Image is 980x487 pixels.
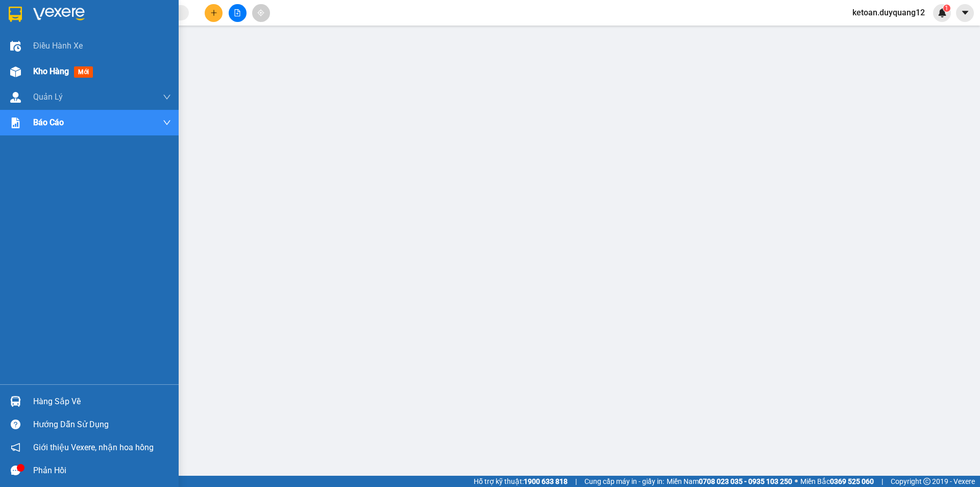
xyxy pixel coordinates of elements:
span: plus [210,9,217,16]
span: Miền Nam [667,476,792,487]
strong: 0708 023 035 - 0935 103 250 [699,477,792,485]
img: warehouse-icon [10,66,21,77]
img: warehouse-icon [10,396,21,407]
span: Báo cáo [33,116,64,129]
span: copyright [923,478,930,485]
span: Miền Bắc [800,476,874,487]
div: Hàng sắp về [33,394,171,409]
button: file-add [229,4,247,22]
img: warehouse-icon [10,92,21,103]
sup: 1 [943,5,950,12]
span: | [881,476,883,487]
strong: 0369 525 060 [830,477,874,485]
span: mới [74,66,93,78]
span: Cung cấp máy in - giấy in: [584,476,664,487]
button: plus [205,4,223,22]
button: aim [252,4,270,22]
span: message [11,466,20,475]
span: file-add [234,9,241,16]
span: question-circle [11,420,20,429]
span: Quản Lý [33,90,63,103]
span: ⚪️ [795,479,798,483]
span: Hỗ trợ kỹ thuật: [474,476,568,487]
span: Giới thiệu Vexere, nhận hoa hồng [33,441,154,454]
img: logo-vxr [9,7,22,22]
span: caret-down [961,8,970,17]
button: caret-down [956,4,974,22]
div: Hướng dẫn sử dụng [33,417,171,432]
img: icon-new-feature [938,8,947,17]
span: ketoan.duyquang12 [844,6,933,19]
div: Phản hồi [33,463,171,478]
img: warehouse-icon [10,41,21,52]
span: Kho hàng [33,66,69,76]
span: down [163,119,171,127]
span: | [575,476,577,487]
span: aim [257,9,264,16]
span: notification [11,443,20,452]
span: down [163,93,171,101]
span: Điều hành xe [33,39,83,52]
span: 1 [945,5,948,12]
strong: 1900 633 818 [524,477,568,485]
img: solution-icon [10,118,21,128]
